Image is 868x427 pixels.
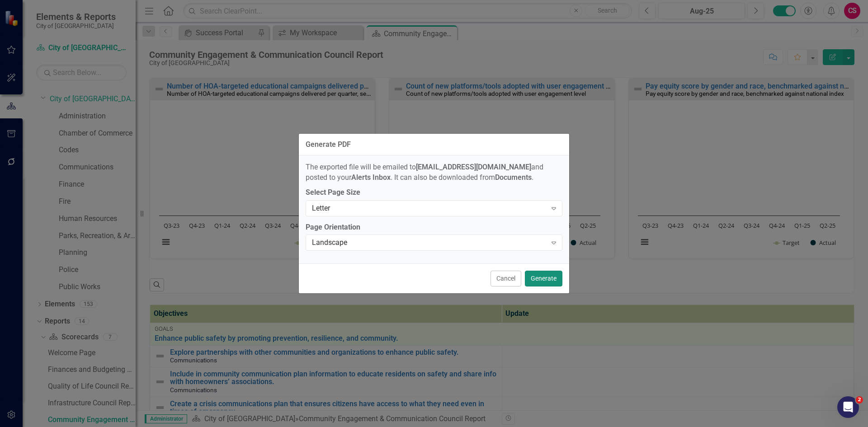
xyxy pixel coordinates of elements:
button: Generate [525,271,562,286]
strong: Alerts Inbox [351,173,391,182]
strong: Documents [495,173,532,182]
div: Generate PDF [306,141,351,149]
label: Select Page Size [306,188,562,198]
span: The exported file will be emailed to and posted to your . It can also be downloaded from . [306,163,543,182]
strong: [EMAIL_ADDRESS][DOMAIN_NAME] [416,163,531,171]
button: Cancel [491,271,521,286]
div: Letter [312,203,547,213]
iframe: Intercom live chat [837,396,859,418]
div: Landscape [312,238,547,248]
label: Page Orientation [306,222,562,233]
span: 2 [856,396,863,404]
